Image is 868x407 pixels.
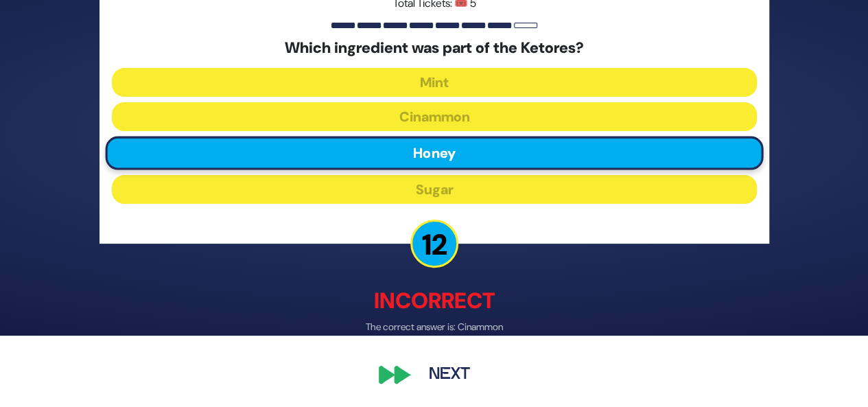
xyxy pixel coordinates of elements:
[112,39,757,57] h5: Which ingredient was part of the Ketores?
[112,176,757,205] button: Sugar
[99,285,769,318] p: Incorrect
[112,103,757,132] button: Cinammon
[105,137,763,170] button: Honey
[112,69,757,97] button: Mint
[410,360,489,391] button: Next
[99,321,769,335] p: The correct answer is: Cinammon
[410,220,458,268] p: 12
